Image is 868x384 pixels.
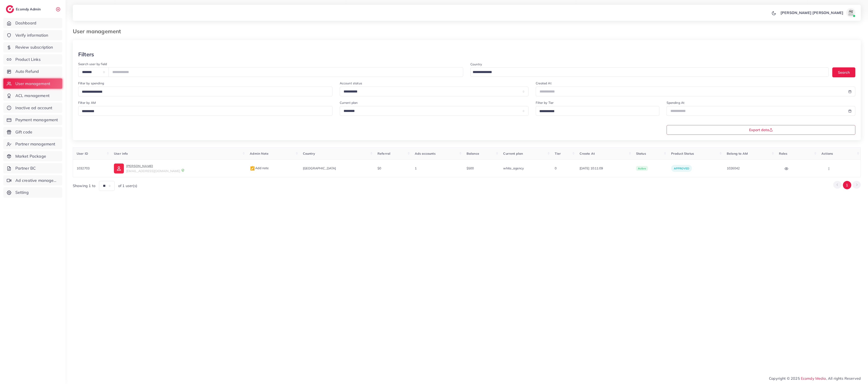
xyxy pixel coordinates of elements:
[16,7,42,11] h2: Ecomdy Admin
[250,166,255,171] img: admin_note.cdd0b510.svg
[78,51,94,58] h3: Filters
[6,5,42,13] a: logoEcomdy Admin
[80,88,327,95] input: Search for option
[846,8,855,17] img: avatar
[3,78,62,89] a: User management
[3,54,62,65] a: Product Links
[636,166,648,171] span: active
[470,67,829,77] div: Search for option
[3,103,62,113] a: Inactive ad account
[126,169,180,173] span: [EMAIL_ADDRESS][DOMAIN_NAME]
[3,151,62,161] a: Market Package
[114,163,243,173] a: [PERSON_NAME][EMAIL_ADDRESS][DOMAIN_NAME]
[250,152,269,156] span: Admin Note
[181,169,184,172] img: 9CAL8B2pu8EFxCJHYAAAAldEVYdGRhdGU6Y3JlYXRlADIwMjItMTItMDlUMDQ6NTg6MzkrMDA6MDBXSlgLAAAAJXRFWHRkYXR...
[6,5,14,13] img: logo
[15,178,59,183] span: Ad creative management
[73,183,95,188] span: Showing 1 to
[126,163,180,169] p: [PERSON_NAME]
[536,100,554,105] label: Filter by Tier
[801,376,826,381] a: Ecomdy Media
[114,152,128,156] span: User info
[821,152,833,156] span: Actions
[580,152,595,156] span: Create At
[538,108,653,115] input: Search for option
[843,181,851,189] button: Go to page 1
[832,67,855,77] button: Search
[15,129,32,135] span: Gift code
[779,152,788,156] span: Roles
[671,152,694,156] span: Product Status
[77,152,88,156] span: User ID
[471,69,823,76] input: Search for option
[73,28,125,35] h3: User management
[77,166,90,170] span: 1032703
[15,32,48,38] span: Verify information
[636,152,646,156] span: Status
[674,167,689,170] span: approved
[118,183,137,188] span: of 1 user(s)
[15,153,46,159] span: Market Package
[3,30,62,40] a: Verify information
[78,100,96,105] label: Filter by AM
[80,108,327,115] input: Search for option
[833,181,861,189] ul: Pagination
[536,81,552,85] label: Created At
[78,106,333,116] div: Search for option
[78,87,333,96] div: Search for option
[667,100,685,105] label: Spending At
[727,152,748,156] span: Belong to AM
[778,8,857,17] a: [PERSON_NAME] [PERSON_NAME]avatar
[467,166,474,170] span: $500
[3,42,62,52] a: Review subscription
[340,100,358,105] label: Current plan
[3,127,62,137] a: Gift code
[580,166,629,171] span: [DATE] 10:11:09
[15,105,52,111] span: Inactive ad account
[3,18,62,28] a: Dashboard
[415,166,417,170] span: 1
[377,152,390,156] span: Referral
[15,44,53,50] span: Review subscription
[3,90,62,101] a: ACL management
[15,57,41,62] span: Product Links
[3,163,62,173] a: Partner BC
[303,152,315,156] span: Country
[536,106,659,116] div: Search for option
[470,62,482,66] label: Country
[3,66,62,77] a: Auto Refund
[340,81,362,85] label: Account status
[250,166,269,170] span: Add note
[667,125,856,135] button: Export data
[3,175,62,186] a: Ad creative management
[15,93,50,99] span: ACL management
[503,166,524,170] span: white_agency
[3,115,62,125] a: Payment management
[15,117,58,123] span: Payment management
[555,152,561,156] span: Tier
[377,166,381,170] span: $0
[781,10,843,15] p: [PERSON_NAME] [PERSON_NAME]
[3,187,62,198] a: Setting
[467,152,479,156] span: Balance
[15,190,29,195] span: Setting
[15,69,39,74] span: Auto Refund
[826,376,861,381] span: , All rights Reserved
[15,141,55,147] span: Partner management
[114,164,124,173] img: ic-user-info.36bf1079.svg
[415,152,436,156] span: Ads accounts
[303,166,336,170] span: [GEOGRAPHIC_DATA]
[15,81,50,87] span: User management
[3,139,62,149] a: Partner management
[78,62,107,66] label: Search user by field
[749,128,773,132] span: Export data
[727,166,740,170] span: 1026042
[503,152,523,156] span: Current plan
[15,165,36,171] span: Partner BC
[555,166,557,170] span: 0
[15,20,36,26] span: Dashboard
[769,376,861,381] span: Copyright © 2025
[78,81,104,85] label: Filter by spending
